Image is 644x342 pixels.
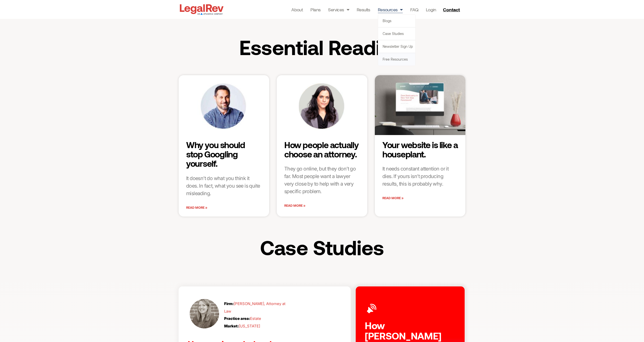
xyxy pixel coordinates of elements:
a: How people actually choose an attorney. [284,140,358,159]
p: They go online, but they don’t go far. Most people want a lawyer very close by to help with a ver... [284,165,360,195]
a: Services [328,6,349,13]
a: Free Resources [378,53,415,66]
strong: Firm: [224,301,234,306]
a: Newsletter sign up [378,40,415,53]
a: About [291,6,303,13]
a: FAQ [410,6,418,13]
a: Plans [310,6,320,13]
a: Contact [441,6,463,14]
h2: Essential Reading [222,36,422,58]
span: Contact [443,7,460,12]
a: Case Studies [378,27,415,40]
ul: Resources [378,14,416,66]
strong: Market: [224,324,239,328]
a: Your website is like a houseplant. [382,140,458,159]
p: [PERSON_NAME], Attorney at Law Estate [US_STATE] [224,300,292,330]
a: Login [426,6,436,13]
a: Read more about Why you should stop Googling yourself. [186,204,207,211]
p: It doesn’t do what you think it does. In fact, what you see is quite misleading. [186,175,262,197]
a: Why you should stop Googling yourself. [186,140,245,169]
a: Read more about How people actually choose an attorney. [284,202,305,209]
strong: Practice area: [224,316,250,321]
a: Blogs [378,15,415,27]
nav: Menu [291,6,436,13]
h2: Case Studies [222,237,422,258]
p: It needs constant attention or it dies. If yours isn’t producing results, this is probably why. [382,165,458,188]
a: Results [357,6,370,13]
a: Read more about Your website is like a houseplant. [382,194,404,202]
a: Resources [378,6,403,13]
